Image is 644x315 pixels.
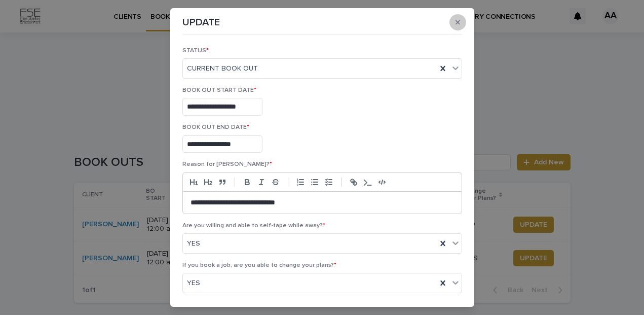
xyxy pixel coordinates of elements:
span: BOOK OUT START DATE [182,87,256,93]
span: STATUS [182,48,209,54]
span: If you book a job, are you able to change your plans? [182,262,336,268]
span: Are you willing and able to self-tape while away? [182,223,325,229]
p: UPDATE [182,16,220,28]
span: CURRENT BOOK OUT [187,63,258,74]
span: YES [187,278,200,289]
span: Reason for [PERSON_NAME]? [182,161,272,167]
span: YES [187,238,200,249]
span: BOOK OUT END DATE [182,124,249,130]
